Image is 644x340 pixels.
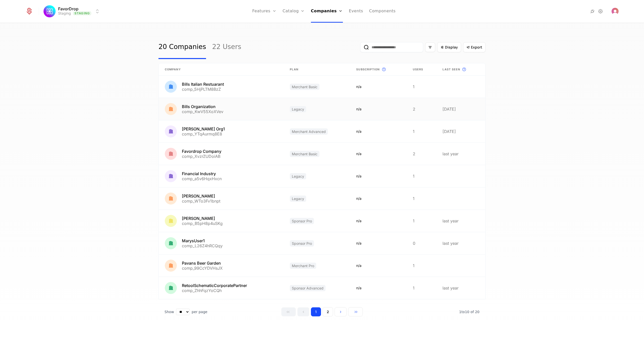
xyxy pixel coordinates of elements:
a: 20 Companies [158,35,206,59]
button: Go to last page [348,307,363,316]
img: FavorDrop [44,5,56,17]
img: 's logo [612,8,619,15]
button: Select environment [45,6,100,17]
button: Export [463,42,486,52]
select: Select page size [176,309,190,315]
span: Last seen [442,67,460,72]
span: Subscription [356,67,380,72]
th: Company [159,63,284,76]
th: Plan [284,63,350,76]
button: Open user button [612,8,619,15]
button: Go to first page [281,307,296,316]
span: Export [471,45,482,50]
button: Go to next page [335,307,347,316]
div: Table pagination [158,307,486,316]
span: Show [165,309,174,314]
th: Users [407,63,437,76]
button: Go to page 2 [323,307,333,316]
button: Filter options [425,42,435,52]
span: 1 to 10 of [459,310,475,314]
span: FavorDrop [58,7,78,11]
span: Staging [73,11,91,15]
button: Go to previous page [297,307,309,316]
button: Display [437,42,461,52]
a: 22 Users [212,35,241,59]
a: Settings [597,8,603,14]
span: per page [192,309,208,314]
a: Integrations [589,8,595,14]
div: Staging [58,11,71,16]
button: Go to page 1 [311,307,321,316]
span: Display [445,45,458,50]
div: Page navigation [281,307,363,316]
span: 20 [459,310,479,314]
